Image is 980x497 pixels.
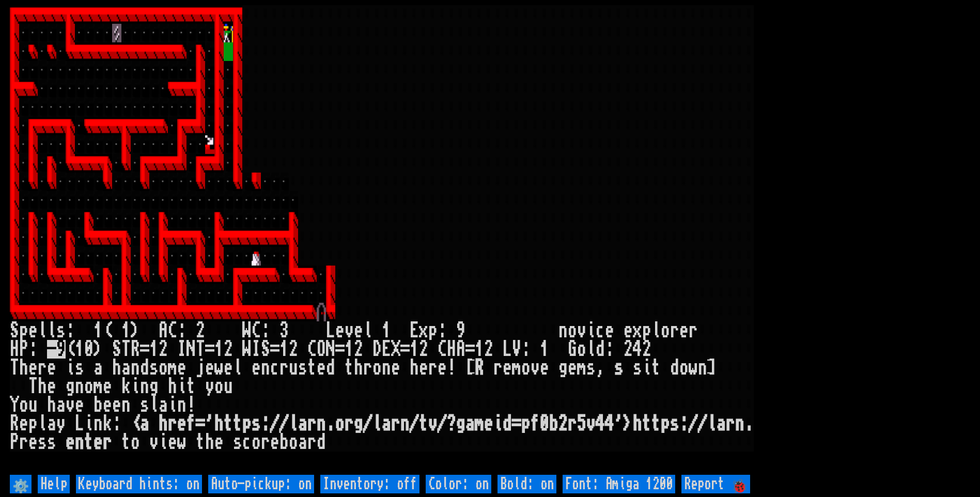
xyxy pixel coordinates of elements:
[345,340,354,359] div: 1
[681,475,750,493] input: Report 🐞
[186,414,196,433] div: f
[577,340,586,359] div: o
[224,414,233,433] div: t
[568,359,577,377] div: e
[531,359,540,377] div: v
[419,414,428,433] div: t
[10,396,19,414] div: Y
[10,340,19,359] div: H
[493,414,503,433] div: i
[94,414,103,433] div: n
[214,359,224,377] div: w
[112,414,121,433] div: :
[465,414,475,433] div: a
[28,321,38,340] div: e
[94,396,103,414] div: b
[19,433,28,452] div: r
[354,321,363,340] div: e
[605,321,614,340] div: e
[521,414,531,433] div: p
[19,414,28,433] div: e
[661,321,670,340] div: o
[503,414,512,433] div: d
[10,433,19,452] div: P
[707,359,717,377] div: ]
[149,433,159,452] div: v
[279,340,289,359] div: 1
[112,340,121,359] div: S
[586,340,596,359] div: l
[586,321,596,340] div: i
[605,340,614,359] div: :
[568,340,577,359] div: G
[84,414,94,433] div: i
[540,340,549,359] div: 1
[679,321,689,340] div: e
[47,359,56,377] div: e
[372,359,382,377] div: o
[28,396,38,414] div: u
[410,414,419,433] div: /
[10,359,19,377] div: T
[512,340,521,359] div: V
[438,414,447,433] div: /
[112,359,121,377] div: h
[335,414,345,433] div: o
[289,359,298,377] div: u
[372,414,382,433] div: l
[28,359,38,377] div: e
[196,414,205,433] div: =
[558,359,568,377] div: g
[531,414,540,433] div: f
[56,396,66,414] div: a
[624,321,633,340] div: e
[428,359,438,377] div: r
[75,433,84,452] div: n
[214,414,224,433] div: h
[438,340,447,359] div: C
[661,414,670,433] div: p
[279,414,289,433] div: /
[326,359,335,377] div: d
[56,321,66,340] div: s
[447,340,456,359] div: H
[679,359,689,377] div: o
[558,414,568,433] div: 2
[335,340,345,359] div: =
[326,340,335,359] div: N
[177,359,186,377] div: e
[47,396,56,414] div: h
[177,321,186,340] div: :
[651,359,661,377] div: t
[633,414,642,433] div: h
[317,414,326,433] div: n
[19,396,28,414] div: o
[400,414,410,433] div: n
[168,321,177,340] div: C
[642,321,651,340] div: p
[196,340,205,359] div: T
[698,414,707,433] div: /
[689,359,698,377] div: w
[121,433,131,452] div: t
[10,475,32,493] input: ⚙️
[94,433,103,452] div: e
[372,340,382,359] div: D
[140,414,149,433] div: a
[670,414,679,433] div: s
[382,340,391,359] div: E
[28,414,38,433] div: p
[168,359,177,377] div: m
[447,414,456,433] div: ?
[410,340,419,359] div: 1
[196,359,205,377] div: j
[456,340,465,359] div: A
[345,359,354,377] div: t
[242,414,252,433] div: p
[382,359,391,377] div: n
[159,433,168,452] div: i
[177,414,186,433] div: e
[382,321,391,340] div: 1
[76,475,202,493] input: Keyboard hints: on
[66,396,75,414] div: v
